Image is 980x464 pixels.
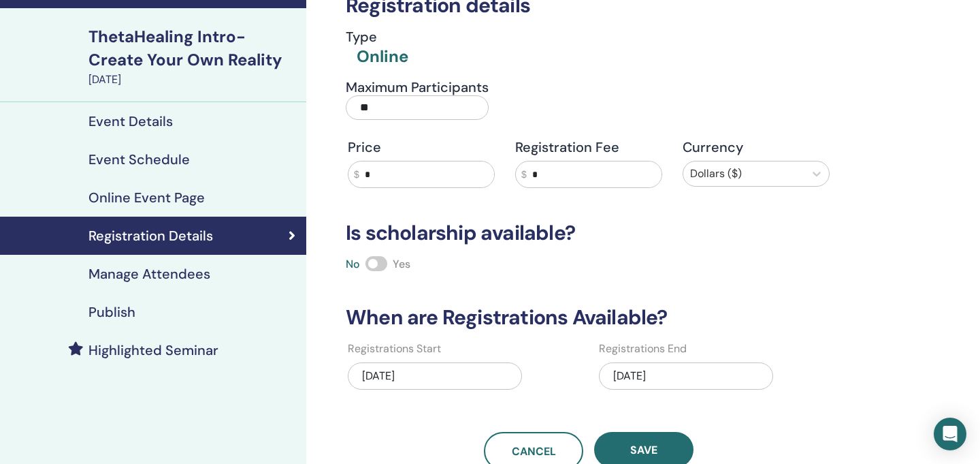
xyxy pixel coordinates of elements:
h4: Highlighted Seminar [88,342,218,358]
h4: Registration Fee [515,139,662,155]
div: [DATE] [348,362,522,390]
div: Open Intercom Messenger [934,418,966,450]
h4: Registration Details [88,228,213,244]
span: Save [630,443,657,457]
h4: Maximum Participants [346,79,489,95]
h4: Type [346,29,408,45]
a: ThetaHealing Intro- Create Your Own Reality[DATE] [80,25,306,88]
h4: Online Event Page [88,189,205,206]
h4: Publish [88,304,135,320]
h3: When are Registrations Available? [338,305,840,330]
div: [DATE] [599,362,773,390]
span: $ [521,168,527,182]
h4: Manage Attendees [88,266,210,282]
label: Registrations End [599,341,687,357]
span: No [346,257,360,271]
h3: Is scholarship available? [338,221,840,245]
h4: Price [348,139,495,155]
h4: Event Schedule [88,151,190,168]
div: ThetaHealing Intro- Create Your Own Reality [88,25,298,72]
span: Cancel [512,444,556,459]
h4: Currency [683,139,830,155]
label: Registrations Start [348,341,441,357]
div: Online [357,45,408,68]
span: $ [354,168,359,182]
input: Maximum Participants [346,95,489,120]
h4: Event Details [88,113,173,129]
div: [DATE] [88,72,298,88]
span: Yes [393,257,410,271]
